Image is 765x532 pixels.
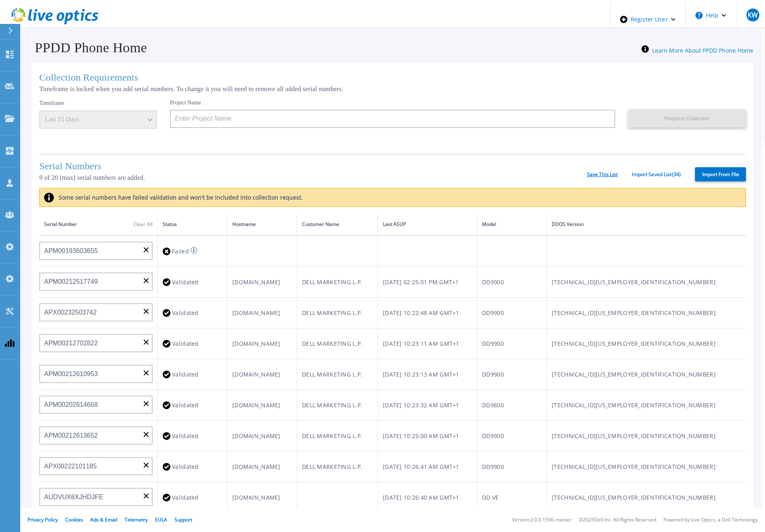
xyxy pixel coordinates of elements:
td: [DATE] 10:25:00 AM GMT+1 [378,421,477,451]
td: [DOMAIN_NAME] [227,390,297,421]
h1: PPDD Phone Home [23,40,147,55]
div: Register User [610,3,685,36]
td: [DATE] 02:25:01 PM GMT+1 [378,267,477,298]
td: [DOMAIN_NAME] [227,267,297,298]
p: Timeframe is locked when you add serial numbers. To change it you will need to remove all added s... [39,85,746,93]
a: Cookies [65,516,83,523]
h1: Serial Numbers [39,161,587,172]
input: Enter Project Name [170,110,615,128]
th: Hostname [227,213,297,236]
div: Validated [163,490,222,505]
input: Enter Serial Number [39,365,153,383]
p: 9 of 20 (max) serial numbers are added. [39,174,587,181]
div: Validated [163,428,222,443]
td: [TECHNICAL_ID][US_EMPLOYER_IDENTIFICATION_NUMBER] [547,421,746,451]
input: Enter Serial Number [39,457,153,475]
a: Telemetry [125,516,148,523]
a: Ads & Email [90,516,117,523]
td: DD9800 [477,390,547,421]
label: Project Name [170,100,201,106]
td: [DATE] 10:23:11 AM GMT+1 [378,328,477,359]
div: Serial Number [44,220,153,229]
td: DELL MARKETING L.P. [297,328,378,359]
th: Customer Name [297,213,378,236]
label: Some serial numbers have failed validation and won't be included into collection request. [54,194,303,201]
th: Last ASUP [378,213,477,236]
td: [TECHNICAL_ID][US_EMPLOYER_IDENTIFICATION_NUMBER] [547,359,746,390]
td: [DATE] 10:23:13 AM GMT+1 [378,359,477,390]
td: DD9900 [477,328,547,359]
input: Enter Serial Number [39,396,153,414]
th: Model [477,213,547,236]
td: [DATE] 10:26:40 AM GMT+1 [378,482,477,513]
input: Enter Serial Number [39,303,153,321]
td: DD9900 [477,298,547,328]
input: Enter Serial Number [39,242,153,260]
td: DD VE [477,482,547,513]
td: [DOMAIN_NAME] [227,482,297,513]
input: Enter Serial Number [39,334,153,352]
input: Enter Serial Number [39,488,153,506]
td: [DATE] 10:23:32 AM GMT+1 [378,390,477,421]
li: Powered by Live Optics, a Dell Technology [663,517,758,523]
a: Support [174,516,192,523]
td: DD9900 [477,451,547,482]
div: Validated [163,275,222,289]
td: [DOMAIN_NAME] [227,451,297,482]
td: [DOMAIN_NAME] [227,328,297,359]
td: DD9900 [477,267,547,298]
input: Enter Serial Number [39,426,153,445]
td: DD9900 [477,359,547,390]
td: [DOMAIN_NAME] [227,421,297,451]
h1: Collection Requirements [39,72,746,83]
td: [DATE] 10:26:41 AM GMT+1 [378,451,477,482]
td: [TECHNICAL_ID][US_EMPLOYER_IDENTIFICATION_NUMBER] [547,298,746,328]
li: © 2025 Dell Inc. All Rights Reserved [579,517,656,523]
a: Save This List [587,172,618,177]
button: Request Collection [628,109,746,128]
label: Timeframe [39,100,64,106]
th: DDOS Version [547,213,746,236]
div: Validated [163,398,222,413]
button: Help [686,3,736,28]
li: Version: 2.0.0.1596-master [512,517,572,523]
a: EULA [155,516,167,523]
td: [TECHNICAL_ID][US_EMPLOYER_IDENTIFICATION_NUMBER] [547,482,746,513]
div: Validated [163,459,222,474]
div: Validated [163,336,222,351]
td: DD9900 [477,421,547,451]
div: Validated [163,367,222,382]
td: DELL MARKETING L.P. [297,451,378,482]
a: Privacy Policy [28,516,58,523]
td: [DATE] 10:22:48 AM GMT+1 [378,298,477,328]
td: DELL MARKETING L.P. [297,421,378,451]
td: DELL MARKETING L.P. [297,298,378,328]
div: Validated [163,305,222,320]
td: DELL MARKETING L.P. [297,359,378,390]
td: [DOMAIN_NAME] [227,359,297,390]
a: Learn More About PPDD Phone Home [652,47,753,54]
th: Status [158,213,227,236]
label: Import From File [695,167,746,181]
a: Import Saved List ( 34 ) [632,172,681,177]
input: Enter Serial Number [39,272,153,291]
span: KW [748,12,758,18]
td: DELL MARKETING L.P. [297,267,378,298]
td: [TECHNICAL_ID][US_EMPLOYER_IDENTIFICATION_NUMBER] [547,451,746,482]
div: Failed [163,244,222,259]
td: [TECHNICAL_ID][US_EMPLOYER_IDENTIFICATION_NUMBER] [547,390,746,421]
td: DELL MARKETING L.P. [297,390,378,421]
td: [TECHNICAL_ID][US_EMPLOYER_IDENTIFICATION_NUMBER] [547,328,746,359]
td: [TECHNICAL_ID][US_EMPLOYER_IDENTIFICATION_NUMBER] [547,267,746,298]
td: [DOMAIN_NAME] [227,298,297,328]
